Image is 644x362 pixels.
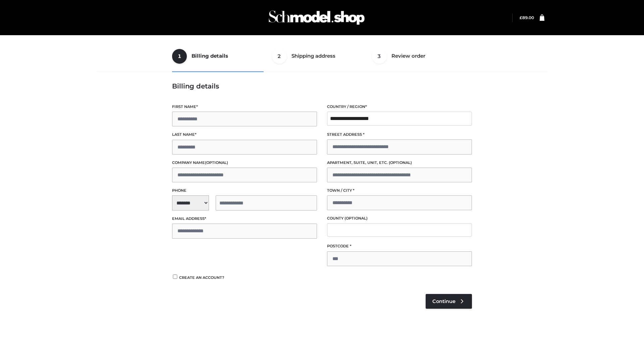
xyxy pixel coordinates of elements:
[172,131,317,138] label: Last name
[389,160,412,165] span: (optional)
[327,131,472,138] label: Street address
[179,275,224,280] span: Create an account?
[432,298,455,304] span: Continue
[327,215,472,222] label: County
[327,187,472,194] label: Town / City
[520,15,534,20] a: £89.00
[172,104,317,110] label: First name
[172,187,317,194] label: Phone
[205,160,228,165] span: (optional)
[327,160,472,166] label: Apartment, suite, unit, etc.
[266,4,367,31] img: Schmodel Admin 964
[520,15,522,20] span: £
[172,216,317,222] label: Email address
[327,104,472,110] label: Country / Region
[426,294,472,309] a: Continue
[172,82,472,90] h3: Billing details
[327,243,472,249] label: Postcode
[172,160,317,166] label: Company name
[344,216,368,221] span: (optional)
[172,275,178,279] input: Create an account?
[520,15,534,20] bdi: 89.00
